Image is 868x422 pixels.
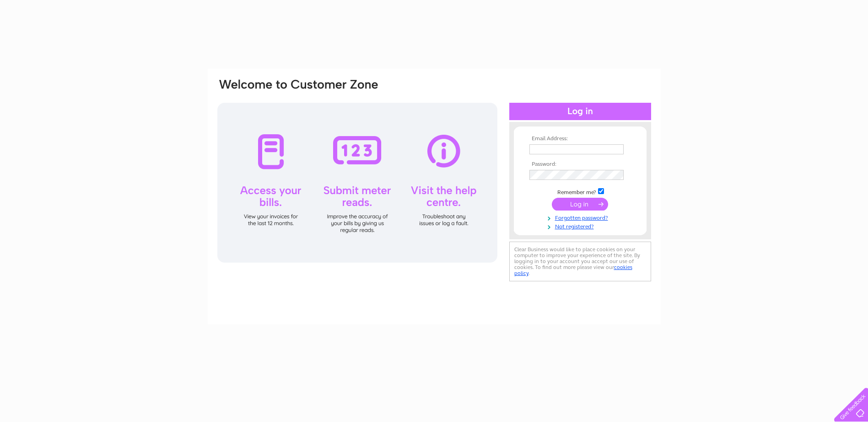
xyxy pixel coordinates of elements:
[529,213,633,222] a: Forgotten password?
[527,187,633,196] td: Remember me?
[527,136,633,142] th: Email Address:
[527,161,633,168] th: Password:
[552,198,608,211] input: Submit
[509,242,651,281] div: Clear Business would like to place cookies on your computer to improve your experience of the sit...
[529,222,633,230] a: Not registered?
[514,264,632,276] a: cookies policy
